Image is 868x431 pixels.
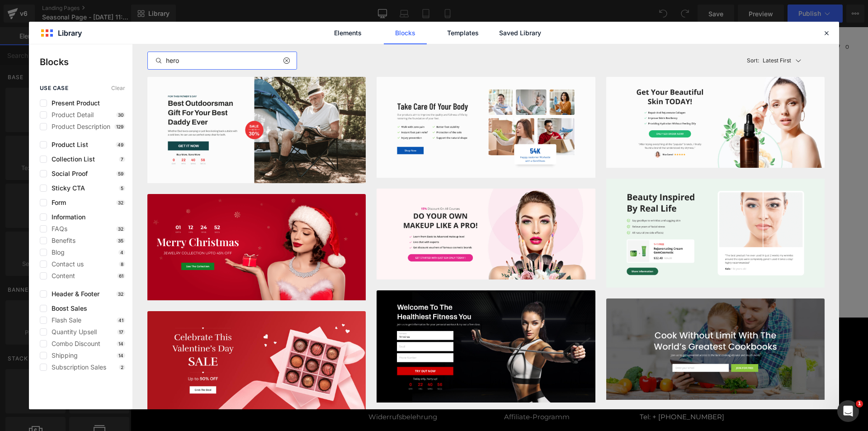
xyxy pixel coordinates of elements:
[47,352,78,359] span: Shipping
[499,22,542,44] a: Saved Library
[102,333,116,345] a: Apotheke Zaversky on Facebook
[116,291,125,297] p: 32
[47,249,65,256] span: Blog
[111,85,125,91] span: Clear
[118,333,132,345] a: Apotheke Zaversky on Instagram
[47,111,94,118] span: Product Detail
[606,77,825,168] img: image
[148,55,297,66] input: E.g. Black Friday, Sale,...
[441,22,484,44] a: Templates
[47,170,88,177] span: Social Proof
[114,124,125,129] p: 129
[119,156,125,162] p: 7
[373,332,453,341] a: Häufig gestellte Fragen
[747,57,759,64] span: Sort:
[47,272,75,279] span: Content
[112,114,626,124] p: Start building your page
[116,142,125,147] p: 49
[47,213,85,221] span: Information
[373,368,389,376] a: Blog
[47,317,81,324] span: Flash Sale
[116,238,125,243] p: 35
[377,189,595,279] img: image
[47,290,99,298] span: Header & Footer
[47,340,100,347] span: Combo Discount
[509,403,565,412] a: E-Mail schreiben
[238,350,253,359] a: AGB
[221,2,255,24] a: Kosmetik
[117,317,125,323] p: 41
[431,2,464,24] a: Vitalpilze
[696,9,728,27] a: 0
[509,384,636,395] p: Tel: + [PHONE_NUMBER]
[147,77,366,183] img: image
[119,185,125,191] p: 5
[384,22,427,44] a: Blocks
[117,273,125,279] p: 61
[377,290,595,402] img: image
[743,44,825,77] button: Latest FirstSort:Latest First
[856,400,863,407] span: 1
[116,112,125,118] p: 30
[47,185,85,192] span: Sticky CTA
[47,364,106,371] span: Subscription Sales
[533,25,621,45] input: Suchen
[47,141,88,148] span: Product List
[373,385,439,394] a: Affiliate-Programm
[606,179,825,287] img: image
[326,22,369,44] a: Elements
[370,2,425,24] a: Naturprodukte
[47,328,97,336] span: Quantity Upsell
[40,85,68,91] span: use case
[147,194,366,300] img: image
[373,350,404,359] a: Über uns
[134,333,148,345] a: Email Apotheke Zaversky
[118,250,125,255] p: 4
[763,57,791,65] p: Latest First
[47,237,75,244] span: Benefits
[712,9,722,31] span: 0
[262,2,363,24] a: Nahrungsergänzungsmittel
[147,311,366,410] img: image
[606,298,825,400] img: image
[504,2,542,24] a: Themen
[238,332,277,341] a: Impressum
[117,353,125,358] p: 14
[548,2,589,24] a: Über uns
[47,305,87,312] span: Boost Sales
[328,224,410,242] a: Explore Template
[119,261,125,267] p: 8
[47,225,67,232] span: FAQs
[116,226,125,232] p: 32
[47,123,110,130] span: Product Description
[116,171,125,176] p: 59
[117,341,125,346] p: 14
[159,2,214,24] a: Naturkosmetik
[40,55,132,69] p: Blocks
[238,385,307,394] a: Widerrufsbelehrung
[47,199,66,206] span: Form
[23,5,104,26] img: Apotheke Zaversky
[47,260,84,268] span: Contact us
[47,156,95,163] span: Collection List
[47,99,100,107] span: Present Product
[509,345,636,378] p: Du kannst uns gerne an Wochentagen zwischen 08:00 und 17:00 Uhr anrufen!
[470,2,497,24] a: Auberg
[112,249,626,256] p: or Drag & Drop elements from left sidebar
[238,368,314,376] a: Datenschutzerklärung
[119,365,125,370] p: 2
[377,77,595,178] img: image
[837,400,859,422] iframe: Intercom live chat
[116,200,125,205] p: 32
[117,329,125,335] p: 17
